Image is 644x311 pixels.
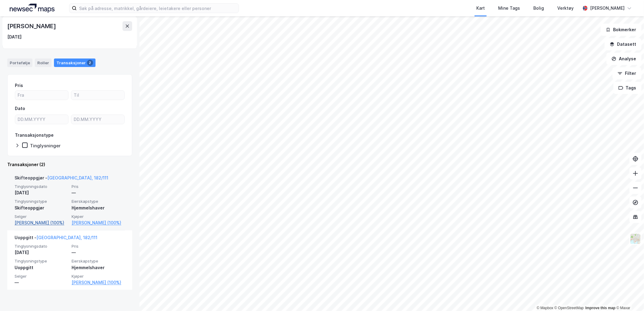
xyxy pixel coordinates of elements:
[7,59,32,67] div: Portefølje
[15,244,68,249] span: Tinglysningsdato
[15,132,54,139] div: Transaksjonstype
[15,234,97,244] div: Uoppgitt -
[72,259,125,264] span: Eierskapstype
[15,279,68,286] div: —
[72,189,125,196] div: —
[30,143,61,149] div: Tinglysninger
[15,174,108,184] div: Skifteoppgjør -
[71,91,124,100] input: Til
[54,59,96,67] div: Transaksjoner
[7,161,132,168] div: Transaksjoner (2)
[72,264,125,271] div: Hjemmelshaver
[15,249,68,256] div: [DATE]
[15,189,68,196] div: [DATE]
[72,219,125,226] a: [PERSON_NAME] (100%)
[10,4,55,13] img: logo.a4113a55bc3d86da70a041830d287a7e.svg
[613,82,642,94] button: Tags
[606,53,642,65] button: Analyse
[15,115,68,124] input: DD.MM.YYYY
[15,259,68,264] span: Tinglysningstype
[15,264,68,271] div: Uoppgitt
[72,184,125,189] span: Pris
[585,306,615,310] a: Improve this map
[605,38,642,50] button: Datasett
[77,4,239,13] input: Søk på adresse, matrikkel, gårdeiere, leietakere eller personer
[15,274,68,279] span: Selger
[35,59,52,67] div: Roller
[614,282,644,311] iframe: Chat Widget
[47,175,108,180] a: [GEOGRAPHIC_DATA], 182/111
[15,91,68,100] input: Fra
[72,249,125,256] div: —
[557,5,574,12] div: Verktøy
[15,105,25,112] div: Dato
[537,306,553,310] a: Mapbox
[72,274,125,279] span: Kjøper
[15,214,68,219] span: Selger
[15,82,23,89] div: Pris
[71,115,124,124] input: DD.MM.YYYY
[87,60,93,66] div: 2
[72,279,125,286] a: [PERSON_NAME] (100%)
[590,5,625,12] div: [PERSON_NAME]
[15,219,68,226] a: [PERSON_NAME] (100%)
[15,199,68,204] span: Tinglysningstype
[72,214,125,219] span: Kjøper
[555,306,584,310] a: OpenStreetMap
[36,235,97,240] a: [GEOGRAPHIC_DATA], 182/111
[72,199,125,204] span: Eierskapstype
[498,5,520,12] div: Mine Tags
[601,24,642,36] button: Bokmerker
[72,204,125,212] div: Hjemmelshaver
[612,67,642,79] button: Filter
[476,5,485,12] div: Kart
[15,204,68,212] div: Skifteoppgjør
[72,244,125,249] span: Pris
[7,21,57,31] div: [PERSON_NAME]
[630,233,641,245] img: Z
[533,5,544,12] div: Bolig
[7,33,22,41] div: [DATE]
[15,184,68,189] span: Tinglysningsdato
